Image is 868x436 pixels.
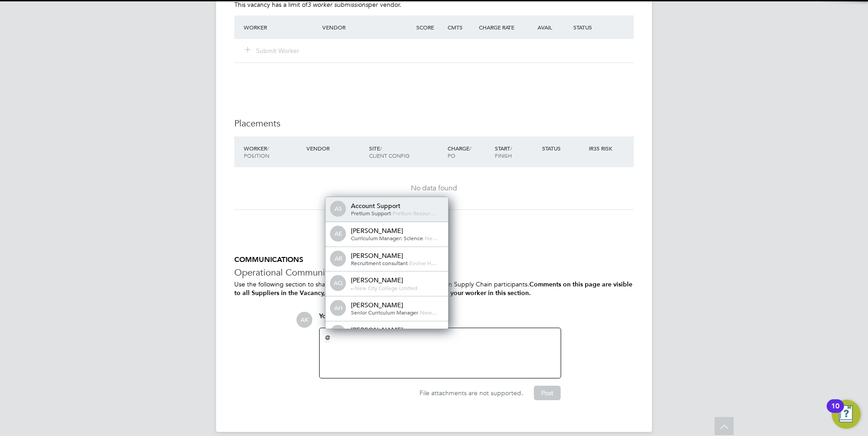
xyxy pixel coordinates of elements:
[353,284,355,291] span: -
[243,184,625,193] div: No data found
[409,259,437,266] span: Evolve H…
[831,406,839,418] div: 10
[351,234,423,242] span: Curriculum Manager: Science
[571,19,634,35] div: Status
[296,312,312,328] span: AK
[234,0,634,9] p: This vacancy has a limit of per vendor.
[331,202,345,216] span: AS
[420,309,437,316] span: New…
[319,312,330,320] span: You
[245,46,300,55] button: Submit Worker
[391,209,393,217] span: -
[351,309,418,316] span: Senior Curriculum Manager
[419,389,523,397] span: File attachments are not supported.
[393,209,435,217] span: Pretium Resour…
[445,19,477,35] div: Cmts
[477,19,524,35] div: Charge Rate
[540,140,587,156] div: Status
[524,19,571,35] div: Avail
[425,234,438,242] span: Ne…
[351,301,442,309] div: [PERSON_NAME]
[351,252,442,260] div: [PERSON_NAME]
[234,255,634,265] h5: COMMUNICATIONS
[351,259,408,266] span: Recruitment consultant
[369,145,409,159] span: / Client Config
[320,19,414,35] div: Vendor
[244,145,269,159] span: / Position
[234,281,632,297] b: Comments on this page are visible to all Suppliers in the Vacancy, do not share personal informat...
[331,227,345,241] span: AE
[414,19,445,35] div: Score
[493,140,540,164] div: Start
[351,202,442,210] div: Account Support
[319,312,561,328] div: say:
[242,19,320,35] div: Worker
[351,284,353,291] span: -
[307,0,368,9] em: 3 worker submissions
[331,276,345,291] span: AQ
[367,140,445,164] div: Site
[351,276,442,284] div: [PERSON_NAME]
[495,145,512,159] span: / Finish
[234,117,634,129] h3: Placements
[423,234,425,242] span: -
[445,140,493,164] div: Charge
[304,140,367,156] div: Vendor
[351,227,442,235] div: [PERSON_NAME]
[355,284,417,291] span: New City College Limited
[408,259,409,266] span: -
[234,280,634,297] p: Use the following section to share any operational communications between Supply Chain participants.
[587,140,618,156] div: IR35 Risk
[331,301,345,315] span: AH
[448,145,471,159] span: / PO
[832,400,861,429] button: Open Resource Center, 10 new notifications
[331,326,345,340] span: AJ
[242,140,304,164] div: Worker
[234,266,634,278] h3: Operational Communications
[351,326,442,334] div: [PERSON_NAME]
[331,252,345,266] span: AR
[351,209,391,217] span: Pretium Support
[534,386,561,400] button: Post
[418,309,420,316] span: -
